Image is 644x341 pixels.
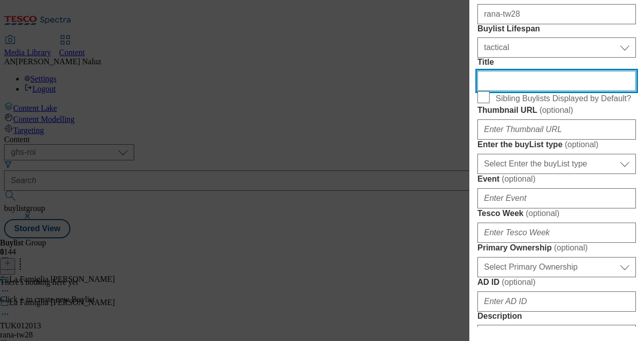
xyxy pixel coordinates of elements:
[477,291,636,312] input: Enter AD ID
[477,4,636,24] input: Enter Friendly Name
[477,208,636,219] label: Tesco Week
[477,188,636,208] input: Enter Event
[477,277,636,287] label: AD ID
[477,174,636,184] label: Event
[539,106,573,114] span: ( optional )
[526,209,559,218] span: ( optional )
[477,71,636,91] input: Enter Title
[554,243,588,252] span: ( optional )
[565,140,598,149] span: ( optional )
[477,24,636,33] label: Buylist Lifespan
[477,119,636,140] input: Enter Thumbnail URL
[502,175,536,183] span: ( optional )
[477,140,636,150] label: Enter the buyList type
[496,94,631,103] span: Sibling Buylists Displayed by Default?
[502,278,536,286] span: ( optional )
[477,223,636,243] input: Enter Tesco Week
[477,58,636,67] label: Title
[477,243,636,253] label: Primary Ownership
[477,105,636,115] label: Thumbnail URL
[477,312,636,321] label: Description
